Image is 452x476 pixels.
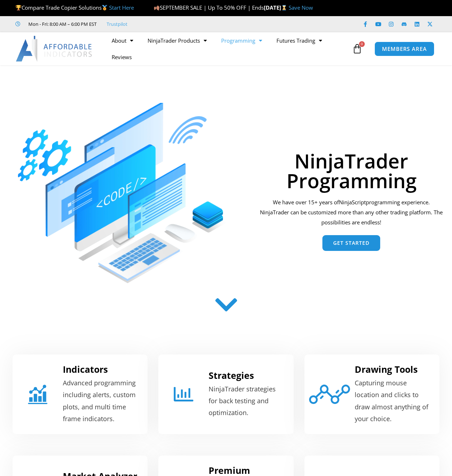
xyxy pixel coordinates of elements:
a: Indicators [63,363,108,375]
span: SEPTEMBER SALE | Up To 50% OFF | Ends [154,4,264,11]
span: Get Started [333,241,369,246]
a: 0 [341,38,373,59]
img: programming 1 | Affordable Indicators – NinjaTrader [18,103,226,283]
img: LogoAI | Affordable Indicators – NinjaTrader [16,36,93,62]
a: Futures Trading [269,32,329,49]
p: Advanced programming including alerts, custom plots, and multi time frame indicators. [63,377,139,425]
span: programming experience. NinjaTrader can be customized more than any other trading platform. The p... [260,199,443,226]
nav: Menu [104,32,350,65]
img: 🍂 [154,5,159,10]
a: About [104,32,140,49]
img: 🏆 [16,5,21,10]
div: We have over 15+ years of [258,197,445,228]
span: NinjaScript [339,199,366,206]
a: Drawing Tools [313,378,346,410]
a: Strategies [167,378,200,410]
a: NinjaTrader Products [140,32,214,49]
a: Get Started [322,235,380,251]
a: Drawing Tools [355,363,418,375]
a: Strategies [209,369,254,381]
img: ⌛ [281,5,287,10]
img: 🥇 [102,5,107,10]
span: 0 [359,41,365,47]
strong: [DATE] [264,4,289,11]
a: Trustpilot [107,20,127,28]
a: Start Here [109,4,134,11]
span: Compare Trade Copier Solutions [15,4,134,11]
p: NinjaTrader strategies for back testing and optimization. [209,383,284,419]
a: Indicators [22,378,54,410]
a: Programming [214,32,269,49]
span: MEMBERS AREA [382,46,427,52]
p: Capturing mouse location and clicks to draw almost anything of your choice. [355,377,430,425]
h1: NinjaTrader Programming [258,151,445,190]
a: MEMBERS AREA [374,42,434,56]
span: Mon - Fri: 8:00 AM – 6:00 PM EST [27,20,97,28]
a: Reviews [104,49,139,65]
a: Save Now [289,4,313,11]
